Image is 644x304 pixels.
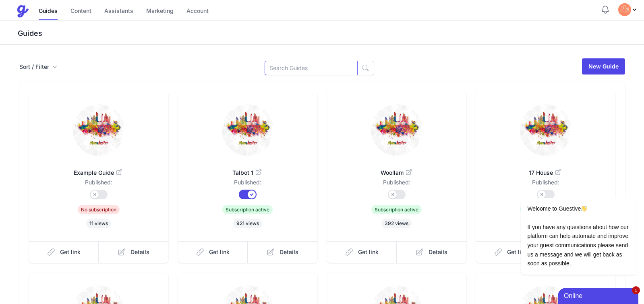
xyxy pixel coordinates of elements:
[489,159,603,178] a: 17 House
[60,248,81,256] span: Get link
[42,169,155,177] span: Example Guide
[618,3,638,16] div: Profile Menu
[558,286,640,304] iframe: chat widget
[42,178,155,190] dd: Published:
[78,205,120,214] span: No subscription
[70,3,91,20] a: Content
[618,3,631,16] img: tvqjz9fzoj60utvjazy95u1g55mu
[191,178,304,190] dd: Published:
[73,104,124,156] img: fwkqr36ulqg6ow1zfzm7d0cr5ptx
[233,219,262,228] span: 921 views
[340,159,453,178] a: Woollam
[209,248,230,256] span: Get link
[476,241,546,263] a: Get link
[601,5,610,14] button: Notifications
[371,205,422,214] span: Subscription active
[429,248,447,256] span: Details
[489,178,603,190] dd: Published:
[39,3,58,20] a: Guides
[130,248,149,256] span: Details
[186,3,209,20] a: Account
[495,125,640,284] iframe: chat widget
[86,219,111,228] span: 11 views
[104,3,133,20] a: Assistants
[19,63,57,71] button: Sort / Filter
[280,248,298,256] span: Details
[265,61,358,75] input: Search Guides
[29,241,99,263] a: Get link
[191,159,304,178] a: Talbot 1
[191,169,304,177] span: Talbot 1
[99,241,168,263] a: Details
[248,241,317,263] a: Details
[358,248,379,256] span: Get link
[489,169,603,177] span: 17 House
[178,241,248,263] a: Get link
[381,219,412,228] span: 392 views
[146,3,174,20] a: Marketing
[222,104,273,156] img: r0s0bwl5ucmp358ul77ujuexgwlf
[327,241,397,263] a: Get link
[520,104,572,156] img: k881h6hyytj5vhp32o8vamoy60s6
[222,205,273,214] span: Subscription active
[340,169,453,177] span: Woollam
[16,5,29,18] img: Guestive Guides
[397,241,466,263] a: Details
[582,58,625,74] a: New Guide
[340,178,453,190] dd: Published:
[371,104,422,156] img: a1hxe46dzoftda01jy5sum204mcu
[42,159,155,178] a: Example Guide
[16,29,644,38] h3: Guides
